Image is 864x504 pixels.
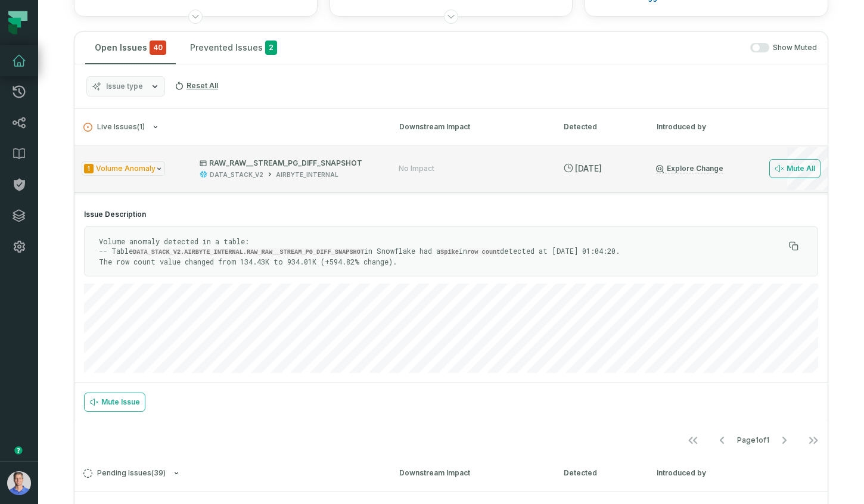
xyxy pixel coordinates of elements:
button: Go to first page [679,428,707,452]
div: No Impact [399,164,434,173]
code: row count [467,248,500,256]
button: Mute All [769,159,821,178]
div: Downstream Impact [399,468,542,478]
button: Prevented Issues [181,32,287,64]
div: DATA_STACK_V2 [210,170,263,179]
button: Pending Issues(39) [83,469,378,478]
span: critical issues and errors combined [150,41,166,55]
div: Introduced by [657,122,764,132]
button: Issue type [86,76,165,97]
button: Live Issues(1) [83,123,378,132]
div: Introduced by [657,468,764,478]
button: Go to last page [799,428,828,452]
span: Live Issues ( 1 ) [83,123,145,132]
span: 2 [265,41,277,55]
a: Explore Change [656,164,723,173]
div: Detected [564,122,635,132]
div: Downstream Impact [399,122,542,132]
div: Detected [564,468,635,478]
div: Show Muted [291,43,817,53]
span: Issue Type [82,161,165,176]
h4: Issue Description [84,210,818,219]
span: Issue type [106,82,143,91]
span: Severity [84,164,94,173]
p: RAW_RAW__STREAM_PG_DIFF_SNAPSHOT [200,158,377,168]
button: Open Issues [85,32,176,64]
img: avatar of Barak Forgoun [7,471,31,495]
div: Tooltip anchor [13,445,24,456]
span: Pending Issues ( 39 ) [83,469,166,478]
button: Go to next page [770,428,798,452]
ul: Page 1 of 1 [679,428,828,452]
relative-time: Sep 12, 2025, 5:08 AM GMT+3 [575,163,602,173]
button: Mute Issue [84,393,145,412]
button: Reset All [170,76,223,95]
nav: pagination [74,428,828,452]
code: Spike [440,248,459,256]
button: Go to previous page [708,428,736,452]
code: DATA_STACK_V2.AIRBYTE_INTERNAL.RAW_RAW__STREAM_PG_DIFF_SNAPSHOT [133,248,364,256]
div: AIRBYTE_INTERNAL [276,170,338,179]
div: Live Issues(1) [74,145,828,455]
p: Volume anomaly detected in a table: -- Table in Snowflake had a in detected at [DATE] 01:04:20. T... [99,237,784,266]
